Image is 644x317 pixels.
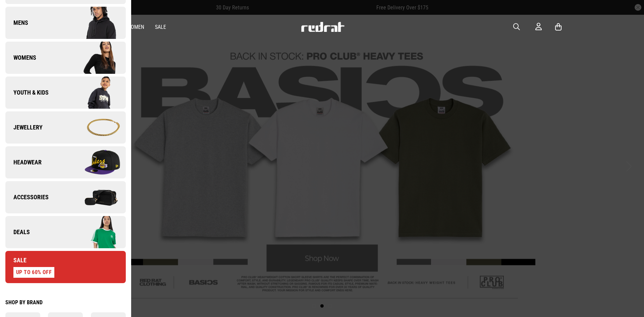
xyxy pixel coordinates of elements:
span: Deals [5,228,30,236]
a: Deals Company [5,216,126,248]
img: Company [65,41,125,74]
img: Redrat logo [301,22,345,32]
img: Company [65,180,125,214]
a: Headwear Company [5,146,126,178]
span: Headwear [5,158,42,166]
span: Youth & Kids [5,89,49,97]
a: Accessories Company [5,181,126,213]
span: Mens [5,19,28,27]
button: Open LiveChat chat widget [5,3,25,23]
img: Company [65,215,125,249]
a: Women [127,24,144,30]
span: Jewellery [5,123,43,131]
span: Sale [5,256,26,264]
img: Company [65,76,125,109]
img: Company [65,146,125,179]
a: Youth & Kids Company [5,76,126,109]
div: UP TO 60% OFF [13,267,54,278]
a: Jewellery Company [5,111,126,144]
a: Mens Company [5,7,126,39]
a: Womens Company [5,42,126,74]
span: Womens [5,54,36,62]
a: Sale UP TO 60% OFF [5,251,126,283]
div: Shop by Brand [5,299,126,306]
img: Company [65,111,125,144]
span: Accessories [5,193,49,201]
img: Company [65,6,125,40]
a: Sale [155,24,166,30]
